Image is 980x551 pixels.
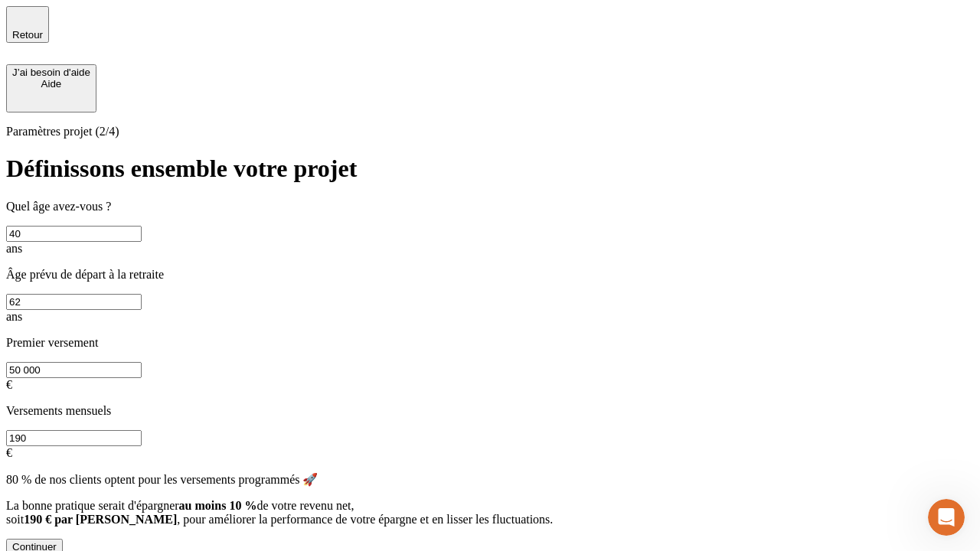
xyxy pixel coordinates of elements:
[6,242,22,255] span: ans
[6,378,12,391] span: €
[12,78,90,90] div: Aide
[6,125,974,139] p: Paramètres projet (2/4)
[6,499,179,512] span: La bonne pratique serait d'épargner
[6,310,22,323] span: ans
[177,513,553,526] span: , pour améliorer la performance de votre épargne et en lisser les fluctuations.
[6,200,974,214] p: Quel âge avez-vous ?
[6,64,96,112] button: J’ai besoin d'aideAide
[12,67,90,78] div: J’ai besoin d'aide
[6,513,24,526] span: soit
[6,472,974,487] p: 80 % de nos clients optent pour les versements programmés 🚀
[6,6,49,43] button: Retour
[6,404,974,418] p: Versements mensuels
[928,499,965,536] iframe: Intercom live chat
[179,499,257,512] span: au moins 10 %
[6,268,974,282] p: Âge prévu de départ à la retraite
[256,499,354,512] span: de votre revenu net,
[6,155,974,183] h1: Définissons ensemble votre projet
[6,336,974,350] p: Premier versement
[24,513,177,526] span: 190 € par [PERSON_NAME]
[6,446,12,459] span: €
[12,29,43,41] span: Retour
